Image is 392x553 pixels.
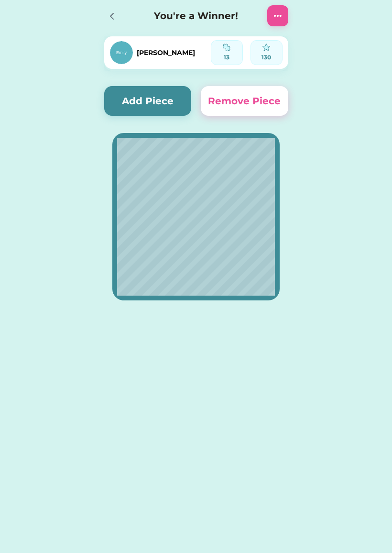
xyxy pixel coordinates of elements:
button: Remove Piece [201,86,288,116]
img: interface-favorite-star--reward-rating-rate-social-star-media-favorite-like-stars.svg [262,44,270,51]
div: 13 [214,53,240,62]
div: 130 [254,53,279,62]
img: Interface-setting-menu-horizontal-circle--navigation-dots-three-circle-button-horizontal-menu.svg [272,10,283,22]
img: programming-module-puzzle-1--code-puzzle-module-programming-plugin-piece.svg [223,44,230,51]
button: Add Piece [104,86,192,116]
div: [PERSON_NAME] [137,48,195,58]
h4: You're a Winner! [135,9,258,23]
